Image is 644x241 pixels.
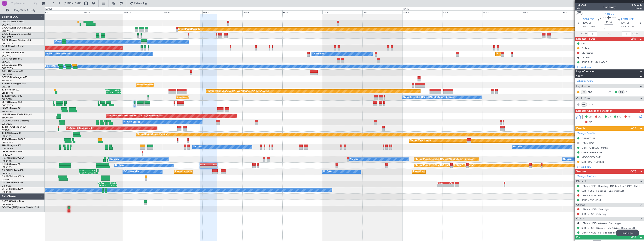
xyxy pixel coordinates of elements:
[632,32,638,36] span: ALDT
[616,230,639,236] div: Loading...
[108,184,117,187] div: 20:50 Z
[322,10,362,14] div: Sat 30
[2,64,22,66] a: G-LEGCLegacy 600
[202,10,242,14] div: Wed 27
[2,39,31,41] a: G-LEAXCessna Citation XLS
[582,194,603,197] a: LFMN / NCE - Fuel
[437,184,445,187] div: -
[582,208,609,211] a: LFMN / NCE - Overnight
[2,120,29,122] a: LX-AOACitation Mustang
[2,126,26,128] a: T7-DYNChallenger 604
[621,21,629,25] span: [DATE]
[2,83,10,85] span: T7-BRE
[2,27,33,29] a: G-GAALCessna Citation XLS+
[2,33,33,35] a: G-GARECessna Citation XLS+
[2,67,13,70] a: EGGW/LTN
[583,18,594,21] span: SBBR BSB
[413,169,472,175] div: Planned Maint [GEOGRAPHIC_DATA] ([GEOGRAPHIC_DATA])
[605,12,614,16] span: F-HECD
[577,132,595,135] a: Manage Permits
[403,95,455,100] div: Owner [GEOGRAPHIC_DATA] ([GEOGRAPHIC_DATA])
[2,64,10,66] span: G-LEGC
[577,3,586,7] span: 535273
[576,109,612,113] span: Dispatch Checks and Weather
[107,113,163,119] div: Unplanned Maint [GEOGRAPHIC_DATA] (Al Maktoum Intl)
[631,7,642,10] span: Charter
[582,212,606,216] a: SBBR / BSB - Catering
[209,166,217,168] div: -
[2,58,22,60] a: G-SPCYLegacy 650
[582,199,601,202] a: SBBR / BSB - Fuel
[2,21,24,23] a: G-FOMOGlobal 6000
[582,146,608,149] div: LFMN ARR SLOT 0845z
[2,83,26,85] a: T7-BREChallenger 604
[2,169,11,172] span: CS-DOU
[2,36,13,39] a: EGNR/CEG
[2,52,24,54] a: G-JAGAPhenom 300
[576,74,583,78] span: Crew
[2,172,12,175] a: LFPB/LBG
[577,175,596,178] a: Manage Services
[2,39,10,41] span: G-LEAX
[2,85,10,88] a: LTBA/ISL
[513,144,522,150] div: No Crew
[628,25,634,29] span: ELDT
[114,91,121,94] div: 23:18 Z
[2,178,14,181] a: DNMM/LOS
[2,61,12,63] a: LGAV/ATH
[630,235,636,239] span: (3/3)
[582,47,590,50] div: Prebrief
[2,73,12,76] a: EGSS/STN
[2,206,39,209] a: OO-ROK (SUB)Cessna Citation CJ4
[581,65,642,69] div: Add new
[2,116,13,119] a: EDLW/DTM
[2,157,24,159] a: F-GPNJFalcon 900EX
[88,169,96,172] div: EGGW
[442,10,482,14] div: Tue 2
[175,169,234,175] div: Planned Maint [GEOGRAPHIC_DATA] ([GEOGRAPHIC_DATA])
[177,26,202,32] div: Planned Maint Dusseldorf
[2,163,20,165] a: F-HECDFalcon 7X
[608,115,611,119] span: CR
[124,119,141,125] div: No Crew Sabadell
[2,101,10,103] span: LX-TRO
[193,144,202,150] div: No Crew
[582,226,635,230] a: SBBR / BSB - Dispatch - JetAdvisor Dispatch MT
[2,92,13,94] a: VHHH/HKG
[2,107,20,110] a: LX-GBHFalcon 7X
[2,58,10,60] span: G-SPCY
[577,7,586,10] span: 2/5
[576,69,595,74] span: Leg Information
[415,157,474,162] div: Planned Maint [GEOGRAPHIC_DATA] ([GEOGRAPHIC_DATA])
[2,132,21,134] a: T7-EAGLFalcon 8X
[43,10,83,14] div: Sat 23
[2,52,11,54] span: G-JAGA
[582,42,585,45] div: CB
[115,163,124,168] div: No Crew
[123,10,163,14] div: Mon 25
[588,32,597,36] input: --:--
[107,182,116,184] div: KRNO
[497,51,556,57] div: Planned Maint [GEOGRAPHIC_DATA] ([GEOGRAPHIC_DATA])
[630,37,636,41] span: (2/4)
[582,156,600,159] div: MOROCCO OVF
[576,203,585,207] span: Charter
[617,115,621,119] span: FFC
[598,115,602,119] span: AC
[2,135,12,138] a: LFPB/LBG
[2,188,10,190] span: CS-DTR
[576,84,590,88] span: Flight Crew
[2,123,12,125] a: LELL/QSA
[2,70,11,72] span: G-ENRG
[98,182,107,184] div: EGGW
[621,18,634,21] span: LFMN NCE
[313,51,324,57] div: Owner Ibiza
[2,203,14,206] a: EDDM/MUC
[403,8,409,11] div: [DATE]
[631,3,642,7] span: LEA265D
[2,160,12,163] a: LFPB/LBG
[582,222,621,225] a: LFMN / NCE - Weekend Surcharges
[2,147,13,150] a: LFMD/CEQ
[577,79,593,83] a: Schedule Crew
[282,10,322,14] div: Fri 29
